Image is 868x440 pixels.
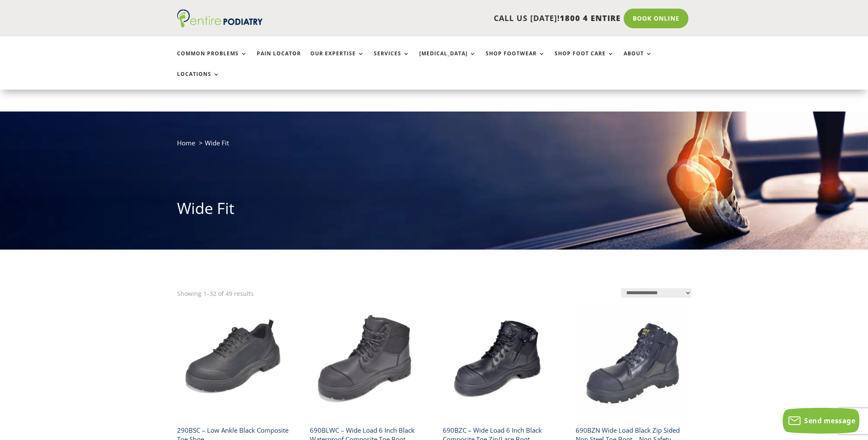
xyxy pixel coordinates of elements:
[177,21,263,29] a: Entire Podiatry
[804,416,855,425] span: Send message
[205,139,229,147] span: Wide Fit
[443,305,556,419] img: 690BZC wide load safety boot composite toe black
[419,51,476,69] a: [MEDICAL_DATA]
[257,51,301,69] a: Pain Locator
[555,51,614,69] a: Shop Foot Care
[296,13,621,24] p: CALL US [DATE]!
[783,408,859,434] button: Send message
[177,9,263,27] img: logo (1)
[177,305,291,419] img: 290BSC - LOW ANKLE BLACK COMPOSITE TOE SHOE
[624,9,688,28] a: Book Online
[177,139,195,147] a: Home
[486,51,545,69] a: Shop Footwear
[177,137,691,155] nav: breadcrumb
[576,305,689,419] img: wide load non steele toe boot black oil kip
[177,51,247,69] a: Common Problems
[310,305,423,419] img: 690BLWC wide load safety boot waterproof composite toe black
[177,71,220,90] a: Locations
[624,51,652,69] a: About
[310,51,364,69] a: Our Expertise
[621,288,691,298] select: Shop order
[177,198,691,223] h1: Wide Fit
[177,288,254,299] p: Showing 1–32 of 49 results
[560,13,621,23] span: 1800 4 ENTIRE
[374,51,410,69] a: Services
